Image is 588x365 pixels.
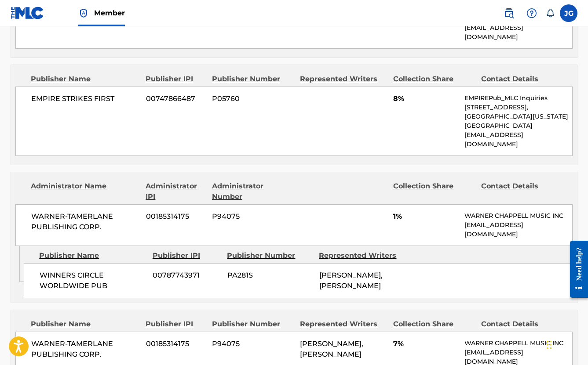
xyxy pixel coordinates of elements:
div: Represented Writers [300,319,387,329]
div: Contact Details [481,319,562,329]
span: [PERSON_NAME], [PERSON_NAME] [300,340,363,358]
p: [EMAIL_ADDRESS][DOMAIN_NAME] [464,23,572,42]
span: WARNER-TAMERLANE PUBLISHING CORP. [31,339,139,360]
span: WARNER-TAMERLANE PUBLISHING CORP. [31,211,139,232]
div: Administrator Number [212,181,293,202]
img: Top Rightsholder [78,8,89,18]
span: EMPIRE STRIKES FIRST [31,94,139,104]
p: [GEOGRAPHIC_DATA] [464,121,572,130]
span: P05760 [212,94,293,104]
div: Administrator IPI [146,181,205,202]
div: Collection Share [393,74,475,84]
p: WARNER CHAPPELL MUSIC INC [464,211,572,220]
span: P94075 [212,211,293,222]
span: Member [94,8,125,18]
div: Contact Details [481,181,562,202]
p: WARNER CHAPPELL MUSIC INC [464,339,572,348]
div: Publisher Name [31,319,139,329]
img: search [504,8,514,18]
span: 7% [393,339,458,349]
div: Notifications [546,9,555,18]
div: Publisher Number [212,319,293,329]
p: [STREET_ADDRESS], [464,103,572,112]
div: Collection Share [393,319,475,329]
div: Publisher IPI [153,250,221,261]
span: 1% [393,211,458,222]
span: PA281S [227,270,313,281]
div: Contact Details [481,74,562,84]
span: 00747866487 [146,94,205,104]
div: Represented Writers [300,74,387,84]
a: Public Search [500,4,518,22]
p: EMPIREPub_MLC Inquiries [464,94,572,103]
span: P94075 [212,339,293,349]
div: User Menu [560,4,577,22]
div: Publisher Name [31,74,139,84]
span: 00787743971 [153,270,220,281]
span: WINNERS CIRCLE WORLDWIDE PUB [40,270,146,291]
iframe: Chat Widget [544,323,588,365]
span: 00185314175 [146,339,205,349]
div: Collection Share [393,181,475,202]
div: Publisher IPI [146,319,205,329]
p: [EMAIL_ADDRESS][DOMAIN_NAME] [464,130,572,149]
p: [EMAIL_ADDRESS][DOMAIN_NAME] [464,220,572,239]
div: Publisher Number [227,250,312,261]
span: 00185314175 [146,211,205,222]
span: 8% [393,94,458,104]
div: Drag [547,332,552,358]
div: Publisher IPI [146,74,205,84]
iframe: Resource Center [563,231,588,307]
div: Publisher Number [212,74,293,84]
div: Represented Writers [319,250,404,261]
div: Help [523,4,541,22]
span: [PERSON_NAME], [PERSON_NAME] [319,271,383,290]
img: MLC Logo [11,7,44,19]
p: [GEOGRAPHIC_DATA][US_STATE] [464,112,572,121]
div: Publisher Name [39,250,146,261]
img: help [526,8,537,18]
div: Administrator Name [31,181,139,202]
